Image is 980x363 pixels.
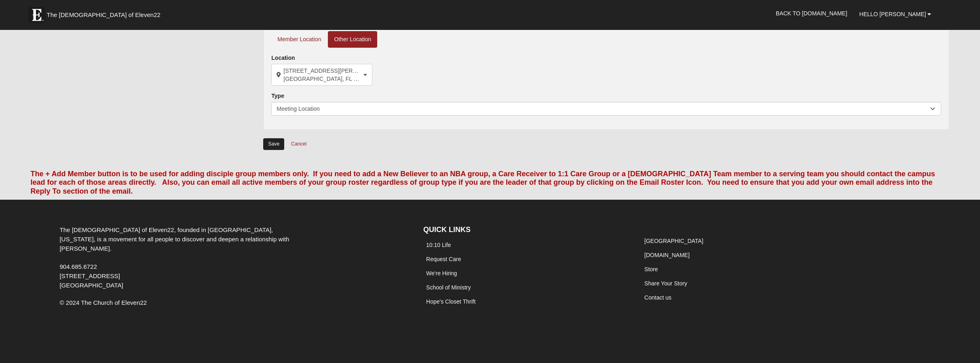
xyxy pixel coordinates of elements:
[286,138,312,150] a: Cancel
[423,226,629,234] h4: QUICK LINKS
[271,31,327,48] a: Member Location
[426,256,461,262] a: Request Care
[426,242,451,248] a: 10:10 Life
[426,298,475,305] a: Hope's Closet Thrift
[770,3,853,23] a: Back to [DOMAIN_NAME]
[25,3,186,23] a: The [DEMOGRAPHIC_DATA] of Eleven22
[853,4,938,24] a: Hello [PERSON_NAME]
[53,226,296,290] div: The [DEMOGRAPHIC_DATA] of Eleven22, founded in [GEOGRAPHIC_DATA], [US_STATE], is a movement for a...
[59,282,123,289] span: [GEOGRAPHIC_DATA]
[47,11,161,19] span: The [DEMOGRAPHIC_DATA] of Eleven22
[29,7,45,23] img: Eleven22 logo
[426,270,457,276] a: We're Hiring
[644,238,703,244] a: [GEOGRAPHIC_DATA]
[426,284,471,291] a: School of Ministry
[271,92,284,100] label: Type
[644,252,690,258] a: [DOMAIN_NAME]
[860,11,926,17] span: Hello [PERSON_NAME]
[283,67,361,83] span: [STREET_ADDRESS][PERSON_NAME] [GEOGRAPHIC_DATA], FL 32224-4212
[644,294,672,301] a: Contact us
[263,138,284,150] input: Alt+s
[644,266,658,272] a: Store
[271,54,295,62] label: Location
[644,280,687,287] a: Share Your Story
[59,299,147,306] span: © 2024 The Church of Eleven22
[328,31,377,48] a: Other Location
[31,170,935,195] font: The + Add Member button is to be used for adding disciple group members only. If you need to add ...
